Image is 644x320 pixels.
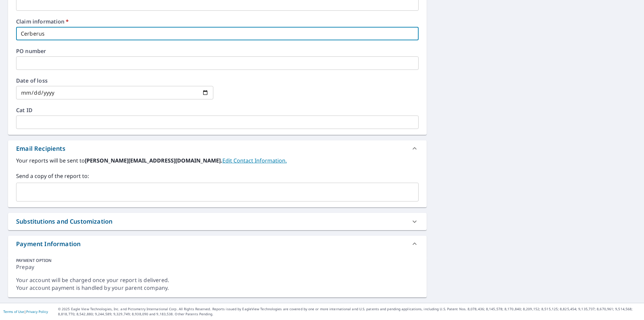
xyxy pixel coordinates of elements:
[26,309,48,314] a: Privacy Policy
[16,48,419,54] label: PO number
[16,19,419,24] label: Claim information
[16,156,419,165] label: Your reports will be sent to
[16,239,80,248] div: Payment Information
[16,144,65,153] div: Email Recipients
[8,140,427,156] div: Email Recipients
[16,78,213,83] label: Date of loss
[58,307,641,317] p: © 2025 Eagle View Technologies, Inc. and Pictometry International Corp. All Rights Reserved. Repo...
[3,310,48,314] p: |
[16,284,419,292] div: Your account payment is handled by your parent company.
[222,157,287,164] a: EditContactInfo
[85,157,222,164] b: [PERSON_NAME][EMAIL_ADDRESS][DOMAIN_NAME].
[16,217,112,226] div: Substitutions and Customization
[16,172,419,180] label: Send a copy of the report to:
[3,309,24,314] a: Terms of Use
[16,258,419,263] div: PAYMENT OPTION
[16,107,419,113] label: Cat ID
[8,236,427,252] div: Payment Information
[8,213,427,230] div: Substitutions and Customization
[16,276,419,284] div: Your account will be charged once your report is delivered.
[16,263,419,276] div: Prepay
